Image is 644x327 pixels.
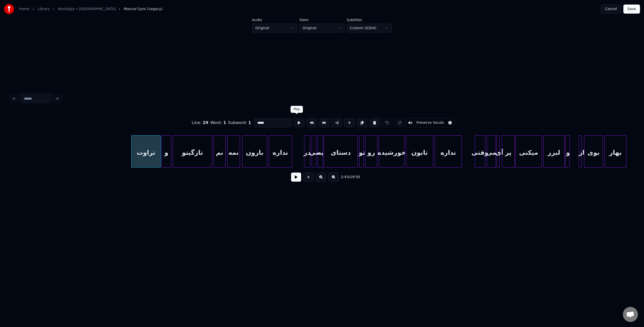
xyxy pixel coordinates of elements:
button: Toggle [406,118,454,127]
img: youka [4,4,14,14]
div: / [341,175,353,180]
span: Manual Sync (Legacy) [124,7,163,12]
span: 19:50 [350,175,360,180]
button: Save [623,5,640,14]
a: Nostalgia • [GEOGRAPHIC_DATA] [58,7,116,12]
span: 1 [223,120,226,125]
nav: breadcrumb [19,7,163,12]
label: Stem [299,18,345,22]
a: Library [37,7,50,12]
span: 29 [203,120,208,125]
label: Audio [252,18,297,22]
label: Subtitles [347,18,392,22]
button: Cancel [601,5,621,14]
span: 2:43 [341,175,349,180]
div: Word : [210,120,226,126]
div: Line : [192,120,208,126]
span: 1 [248,120,251,125]
div: Play [294,107,300,111]
div: Open chat [623,307,638,322]
div: Subword : [228,120,251,126]
a: Home [19,7,29,12]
